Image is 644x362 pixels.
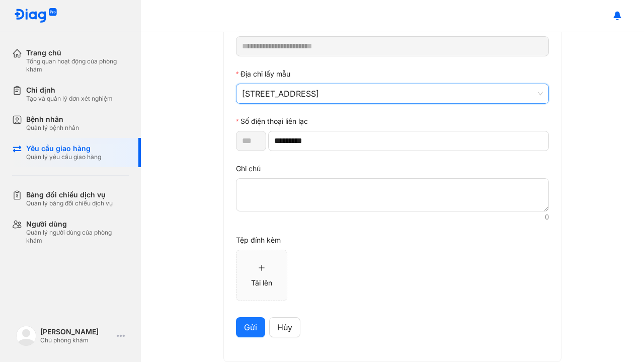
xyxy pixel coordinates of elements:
[236,250,287,301] span: plusTải lên
[40,327,113,336] div: [PERSON_NAME]
[26,115,79,124] div: Bệnh nhân
[16,326,36,346] img: logo
[236,163,261,174] label: Ghi chú
[26,124,79,132] div: Quản lý bệnh nhân
[277,321,292,334] span: Hủy
[26,57,129,74] div: Tổng quan hoạt động của phòng khám
[26,144,101,153] div: Yêu cầu giao hàng
[258,264,265,271] span: plus
[26,199,113,207] div: Quản lý bảng đối chiếu dịch vụ
[236,235,281,246] label: Tệp đính kèm
[236,317,265,337] button: Gửi
[242,84,543,103] span: 8 Số 21, Tân Quy, Quận 7, Thành phố Hồ Chí Minh
[26,229,129,245] div: Quản lý người dùng của phòng khám
[236,68,290,80] label: Địa chỉ lấy mẫu
[40,336,113,344] div: Chủ phòng khám
[26,95,113,103] div: Tạo và quản lý đơn xét nghiệm
[14,8,57,24] img: logo
[251,277,272,288] div: Tải lên
[244,321,257,334] span: Gửi
[236,116,308,127] label: Số điện thoại liên lạc
[26,86,113,95] div: Chỉ định
[26,190,113,199] div: Bảng đối chiếu dịch vụ
[26,153,101,161] div: Quản lý yêu cầu giao hàng
[26,220,129,229] div: Người dùng
[269,317,300,337] button: Hủy
[26,48,129,57] div: Trang chủ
